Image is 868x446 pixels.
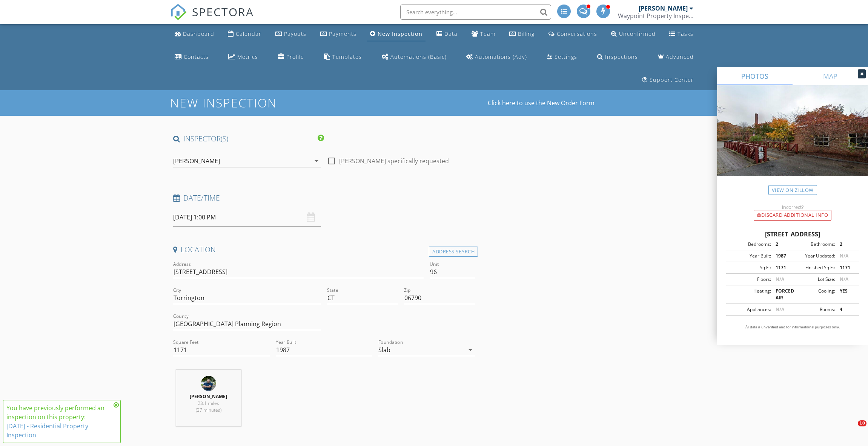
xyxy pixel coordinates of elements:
h4: INSPECTOR(S) [173,134,324,144]
div: Automations (Adv) [475,53,527,60]
a: SPECTORA [170,10,254,26]
a: Templates [321,50,365,64]
div: Year Built: [728,253,771,259]
div: Data [444,30,458,37]
span: N/A [776,276,784,282]
a: Dashboard [172,27,217,41]
div: Inspections [605,53,638,60]
span: N/A [840,276,848,282]
a: Automations (Advanced) [463,50,530,64]
div: FORCED AIR [771,288,793,301]
div: Floors: [728,276,771,283]
label: [PERSON_NAME] specifically requested [339,157,449,165]
div: Payments [329,30,356,37]
i: arrow_drop_down [312,156,321,166]
div: Settings [555,53,577,60]
span: (37 minutes) [196,407,221,413]
a: View on Zillow [768,185,817,195]
div: Profile [286,53,304,60]
a: Conversations [545,27,600,41]
div: Address Search [429,247,478,257]
div: Bedrooms: [728,241,771,248]
div: Dashboard [183,30,214,37]
a: Unconfirmed [608,27,659,41]
div: Metrics [237,53,258,60]
div: Heating: [728,288,771,301]
h4: Location [173,245,475,254]
div: Finished Sq Ft: [793,264,835,271]
i: arrow_drop_down [466,345,475,354]
div: You have previously performed an inspection on this property: [6,403,111,440]
div: Templates [332,53,362,60]
div: Incorrect? [717,204,868,210]
div: YES [835,288,857,301]
a: Inspections [594,50,641,64]
div: Tasks [678,30,693,37]
div: Slab [378,346,390,353]
div: [STREET_ADDRESS] [726,230,859,239]
div: Sq Ft: [728,264,771,271]
div: Waypoint Property Inspections, LLC [618,12,693,20]
a: New Inspection [367,27,426,41]
span: N/A [776,306,784,313]
a: Contacts [172,50,212,64]
img: 2b2a0036__copy.jpg [201,376,216,391]
p: All data is unverified and for informational purposes only. [726,325,859,330]
div: Contacts [184,53,209,60]
div: Team [480,30,496,37]
div: Appliances: [728,306,771,313]
a: MAP [793,67,868,85]
div: Calendar [236,30,261,37]
a: Calendar [225,27,264,41]
div: 1987 [771,253,793,259]
div: Rooms: [793,306,835,313]
div: 1171 [835,264,857,271]
a: PHOTOS [717,67,793,85]
a: Settings [544,50,580,64]
a: Tasks [666,27,696,41]
div: Advanced [666,53,694,60]
div: Payouts [284,30,306,37]
input: Search everything... [400,5,551,20]
div: 4 [835,306,857,313]
strong: [PERSON_NAME] [190,393,227,400]
a: Automations (Basic) [379,50,450,64]
a: [DATE] - Residential Property Inspection [6,422,88,439]
input: Select date [173,208,321,227]
a: Payments [317,27,359,41]
div: 2 [771,241,793,248]
a: Advanced [655,50,697,64]
div: [PERSON_NAME] [173,158,220,164]
span: N/A [840,253,848,259]
a: Metrics [225,50,261,64]
a: Company Profile [275,50,307,64]
div: Billing [518,30,535,37]
a: Support Center [639,73,697,87]
div: Cooling: [793,288,835,301]
a: Click here to use the New Order Form [488,100,595,106]
img: streetview [717,85,868,194]
div: Lot Size: [793,276,835,283]
div: Bathrooms: [793,241,835,248]
div: Unconfirmed [619,30,656,37]
div: Year Updated: [793,253,835,259]
div: Conversations [557,30,597,37]
iframe: Intercom live chat [842,420,860,438]
div: 2 [835,241,857,248]
a: Team [469,27,499,41]
span: 10 [858,420,866,426]
a: Data [433,27,461,41]
h4: Date/Time [173,193,475,203]
div: Support Center [650,76,694,83]
div: Automations (Basic) [390,53,447,60]
h1: New Inspection [170,96,337,109]
div: New Inspection [378,30,422,37]
div: Discard Additional info [754,210,831,221]
span: 23.1 miles [198,400,219,406]
div: 1171 [771,264,793,271]
span: SPECTORA [192,4,254,20]
div: [PERSON_NAME] [639,5,688,12]
a: Billing [506,27,538,41]
a: Payouts [272,27,309,41]
img: The Best Home Inspection Software - Spectora [170,4,187,20]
